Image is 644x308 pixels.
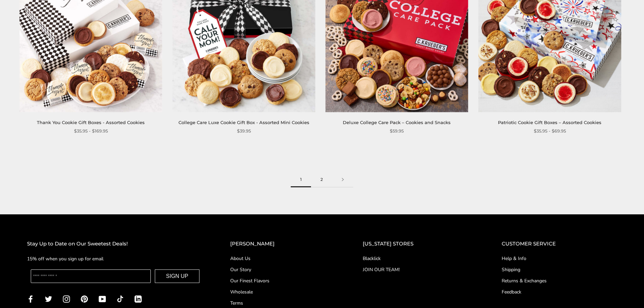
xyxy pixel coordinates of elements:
[502,266,617,273] a: Shipping
[343,120,451,125] a: Deluxe College Care Pack – Cookies and Snacks
[230,288,336,295] a: Wholesale
[178,120,309,125] a: College Care Luxe Cookie Gift Box - Assorted Mini Cookies
[237,127,251,135] span: $39.95
[31,269,151,283] input: Enter your email
[230,255,336,262] a: About Us
[502,288,617,295] a: Feedback
[37,120,145,125] a: Thank You Cookie Gift Boxes - Assorted Cookies
[502,240,617,248] h2: CUSTOMER SERVICE
[311,172,332,187] a: 2
[363,266,475,273] a: JOIN OUR TEAM!
[363,255,475,262] a: Blacklick
[291,172,311,187] span: 1
[27,240,203,248] h2: Stay Up to Date on Our Sweetest Deals!
[498,120,601,125] a: Patriotic Cookie Gift Boxes – Assorted Cookies
[230,266,336,273] a: Our Story
[99,295,106,303] a: YouTube
[230,240,336,248] h2: [PERSON_NAME]
[534,127,566,135] span: $35.95 - $69.95
[81,295,88,303] a: Pinterest
[155,269,199,283] button: SIGN UP
[363,240,475,248] h2: [US_STATE] STORES
[230,277,336,284] a: Our Finest Flavors
[230,300,336,307] a: Terms
[502,255,617,262] a: Help & Info
[5,282,70,303] iframe: Sign Up via Text for Offers
[27,255,203,263] p: 15% off when you sign up for email
[117,295,124,303] a: TikTok
[502,277,617,284] a: Returns & Exchanges
[332,172,353,187] a: Next page
[135,295,142,303] a: LinkedIn
[390,127,404,135] span: $59.95
[74,127,108,135] span: $35.95 - $169.95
